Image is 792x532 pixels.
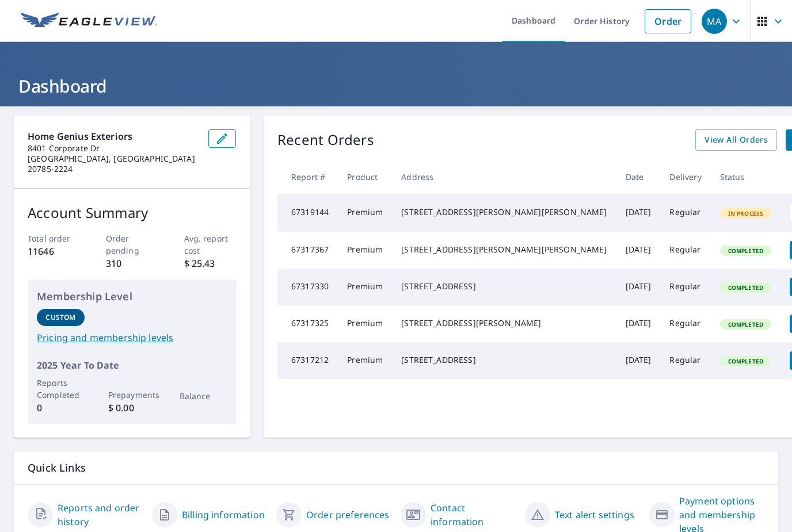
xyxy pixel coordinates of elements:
[721,247,770,255] span: Completed
[28,461,764,475] p: Quick Links
[37,401,85,415] p: 0
[721,357,770,365] span: Completed
[721,284,770,292] span: Completed
[28,202,236,223] p: Account Summary
[705,133,768,147] span: View All Orders
[180,390,227,402] p: Balance
[392,160,616,194] th: Address
[660,194,710,232] td: Regular
[182,508,265,522] a: Billing information
[28,154,199,174] p: [GEOGRAPHIC_DATA], [GEOGRAPHIC_DATA] 20785-2224
[721,209,771,217] span: In Process
[277,305,338,342] td: 67317325
[184,232,237,257] p: Avg. report cost
[645,9,691,33] a: Order
[37,289,227,304] p: Membership Level
[28,129,199,143] p: Home Genius Exteriors
[431,501,516,529] a: Contact information
[338,342,392,379] td: Premium
[108,401,156,415] p: $ 0.00
[28,244,80,258] p: 11646
[184,257,237,270] p: $ 25.43
[277,129,374,151] p: Recent Orders
[401,317,607,329] div: [STREET_ADDRESS][PERSON_NAME]
[616,342,661,379] td: [DATE]
[616,160,661,194] th: Date
[616,305,661,342] td: [DATE]
[37,358,227,372] p: 2025 Year To Date
[702,9,727,34] div: MA
[616,269,661,305] td: [DATE]
[338,305,392,342] td: Premium
[338,269,392,305] td: Premium
[338,194,392,232] td: Premium
[401,244,607,255] div: [STREET_ADDRESS][PERSON_NAME][PERSON_NAME]
[616,194,661,232] td: [DATE]
[721,320,770,328] span: Completed
[660,232,710,269] td: Regular
[660,305,710,342] td: Regular
[555,508,634,522] a: Text alert settings
[660,269,710,305] td: Regular
[28,143,199,154] p: 8401 Corporate Dr
[106,257,158,270] p: 310
[58,501,143,529] a: Reports and order history
[401,206,607,218] div: [STREET_ADDRESS][PERSON_NAME][PERSON_NAME]
[616,232,661,269] td: [DATE]
[106,232,158,257] p: Order pending
[401,354,607,366] div: [STREET_ADDRESS]
[14,74,778,98] h1: Dashboard
[695,129,777,151] a: View All Orders
[401,281,607,292] div: [STREET_ADDRESS]
[338,160,392,194] th: Product
[338,232,392,269] td: Premium
[277,342,338,379] td: 67317212
[108,389,156,401] p: Prepayments
[277,269,338,305] td: 67317330
[660,342,710,379] td: Regular
[21,13,157,30] img: EV Logo
[660,160,710,194] th: Delivery
[711,160,781,194] th: Status
[37,377,85,401] p: Reports Completed
[277,160,338,194] th: Report #
[28,232,80,244] p: Total order
[37,331,227,345] a: Pricing and membership levels
[306,508,390,522] a: Order preferences
[277,194,338,232] td: 67319144
[277,232,338,269] td: 67317367
[45,312,75,323] p: Custom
